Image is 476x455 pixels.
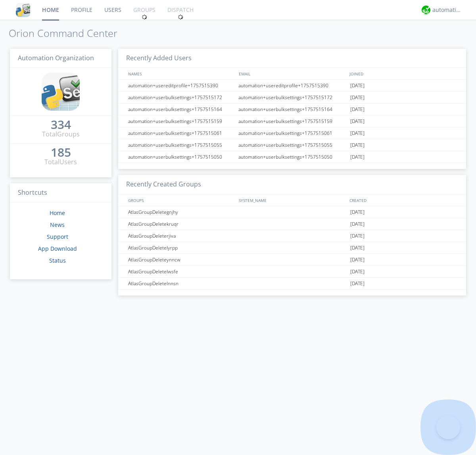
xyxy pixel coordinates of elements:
div: automation+userbulksettings+1757515164 [236,104,348,115]
div: AtlasGroupDeletekruqr [126,218,236,230]
div: AtlasGroupDeletelwsfe [126,266,236,277]
div: automation+userbulksettings+1757515172 [236,92,348,103]
a: Home [50,209,65,217]
span: [DATE] [350,92,365,104]
div: GROUPS [126,194,235,206]
div: NAMES [126,68,235,79]
a: automation+usereditprofile+1757515390automation+usereditprofile+1757515390[DATE] [118,80,466,92]
div: AtlasGroupDeletelnnsn [126,278,236,289]
a: automation+userbulksettings+1757515164automation+userbulksettings+1757515164[DATE] [118,104,466,115]
a: AtlasGroupDeletekruqr[DATE] [118,218,466,230]
div: automation+userbulksettings+1757515159 [236,115,348,127]
a: 334 [51,121,71,130]
a: 185 [51,148,71,157]
a: Support [47,233,68,240]
a: AtlasGroupDeletelyrpp[DATE] [118,242,466,254]
div: 185 [51,148,71,156]
div: Total Groups [42,130,80,139]
span: [DATE] [350,218,365,230]
a: automation+userbulksettings+1757515159automation+userbulksettings+1757515159[DATE] [118,115,466,127]
img: spin.svg [142,14,147,20]
img: cddb5a64eb264b2086981ab96f4c1ba7 [42,73,80,111]
img: cddb5a64eb264b2086981ab96f4c1ba7 [16,3,30,17]
iframe: Toggle Customer Support [436,415,460,439]
a: Status [49,257,66,264]
div: EMAIL [237,68,347,79]
a: automation+userbulksettings+1757515061automation+userbulksettings+1757515061[DATE] [118,127,466,139]
div: CREATED [347,194,459,206]
div: AtlasGroupDeleteynncw [126,254,236,265]
a: AtlasGroupDeleterjiva[DATE] [118,230,466,242]
span: [DATE] [350,206,365,218]
h3: Recently Added Users [118,49,466,68]
img: spin.svg [178,14,183,20]
div: automation+usereditprofile+1757515390 [126,80,236,91]
img: d2d01cd9b4174d08988066c6d424eccd [422,6,430,14]
div: AtlasGroupDeleterjiva [126,230,236,242]
div: automation+userbulksettings+1757515050 [236,151,348,163]
a: AtlasGroupDeletegnjhy[DATE] [118,206,466,218]
a: automation+userbulksettings+1757515172automation+userbulksettings+1757515172[DATE] [118,92,466,104]
div: automation+userbulksettings+1757515055 [126,139,236,151]
span: [DATE] [350,104,365,115]
div: 334 [51,121,71,129]
div: automation+usereditprofile+1757515390 [236,80,348,91]
span: [DATE] [350,278,365,290]
span: [DATE] [350,80,365,92]
span: [DATE] [350,266,365,278]
div: automation+userbulksettings+1757515164 [126,104,236,115]
div: automation+userbulksettings+1757515159 [126,115,236,127]
div: JOINED [347,68,459,79]
span: [DATE] [350,242,365,254]
div: automation+atlas [432,6,462,14]
a: News [50,221,65,228]
span: [DATE] [350,230,365,242]
a: AtlasGroupDeletelwsfe[DATE] [118,266,466,278]
div: automation+userbulksettings+1757515172 [126,92,236,103]
a: automation+userbulksettings+1757515050automation+userbulksettings+1757515050[DATE] [118,151,466,163]
span: [DATE] [350,254,365,266]
a: AtlasGroupDeleteynncw[DATE] [118,254,466,266]
span: [DATE] [350,127,365,139]
div: Total Users [44,157,77,167]
span: [DATE] [350,139,365,151]
div: automation+userbulksettings+1757515050 [126,151,236,163]
div: AtlasGroupDeletegnjhy [126,206,236,218]
span: [DATE] [350,151,365,163]
div: SYSTEM_NAME [237,194,347,206]
a: App Download [38,245,77,252]
span: Automation Organization [18,54,94,62]
span: [DATE] [350,115,365,127]
h3: Recently Created Groups [118,175,466,194]
a: automation+userbulksettings+1757515055automation+userbulksettings+1757515055[DATE] [118,139,466,151]
div: automation+userbulksettings+1757515061 [236,127,348,139]
a: AtlasGroupDeletelnnsn[DATE] [118,278,466,290]
div: AtlasGroupDeletelyrpp [126,242,236,253]
div: automation+userbulksettings+1757515061 [126,127,236,139]
div: automation+userbulksettings+1757515055 [236,139,348,151]
h3: Shortcuts [10,183,111,203]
